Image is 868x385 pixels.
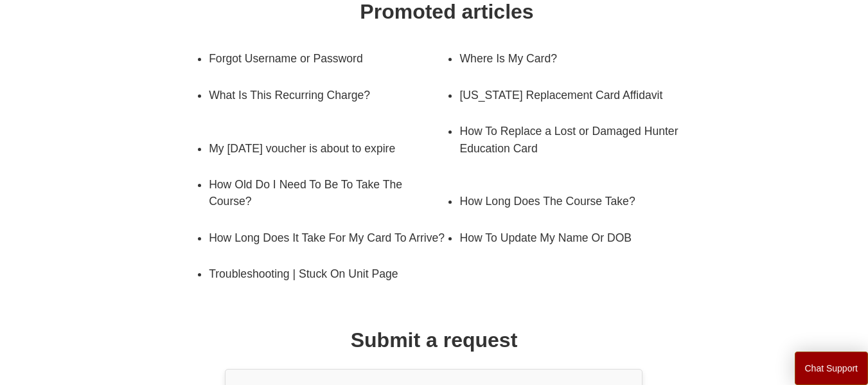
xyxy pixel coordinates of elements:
[209,166,427,220] a: How Old Do I Need To Be To Take The Course?
[209,256,427,292] a: Troubleshooting | Stuck On Unit Page
[459,77,678,113] a: [US_STATE] Replacement Card Affidavit
[209,220,447,256] a: How Long Does It Take For My Card To Arrive?
[459,113,697,166] a: How To Replace a Lost or Damaged Hunter Education Card
[459,183,678,219] a: How Long Does The Course Take?
[459,40,678,76] a: Where Is My Card?
[351,325,518,355] h1: Submit a request
[209,40,427,76] a: Forgot Username or Password
[209,130,427,166] a: My [DATE] voucher is about to expire
[459,220,678,256] a: How To Update My Name Or DOB
[209,77,447,113] a: What Is This Recurring Charge?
